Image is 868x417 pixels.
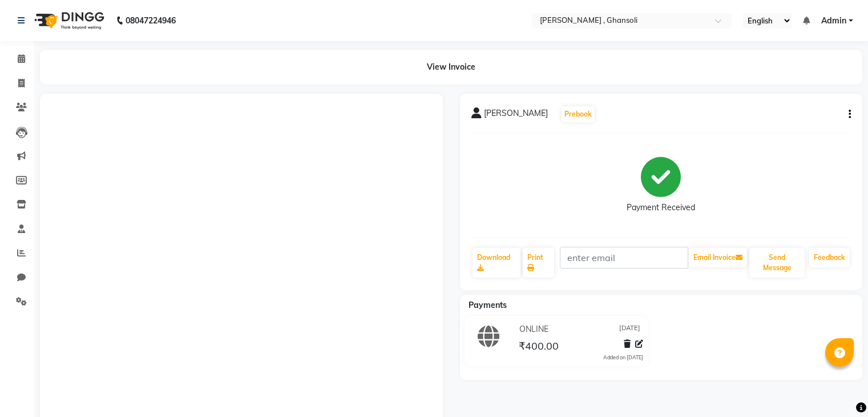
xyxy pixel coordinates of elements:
span: [PERSON_NAME] [484,107,548,123]
input: enter email [560,247,688,268]
a: Feedback [809,248,850,267]
button: Send Message [749,248,805,278]
img: logo [29,5,107,37]
iframe: chat widget [820,371,857,406]
b: 08047224946 [126,5,176,37]
div: Added on [DATE] [603,354,643,362]
button: Prebook [562,106,595,122]
span: Admin [821,15,846,27]
span: Payments [469,300,507,310]
span: [DATE] [619,323,640,335]
div: View Invoice [40,50,862,85]
div: Payment Received [627,202,695,214]
span: ₹400.00 [519,339,559,355]
a: Print [523,248,554,278]
button: Email Invoice [689,248,747,267]
a: Download [473,248,521,278]
span: ONLINE [519,323,548,335]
